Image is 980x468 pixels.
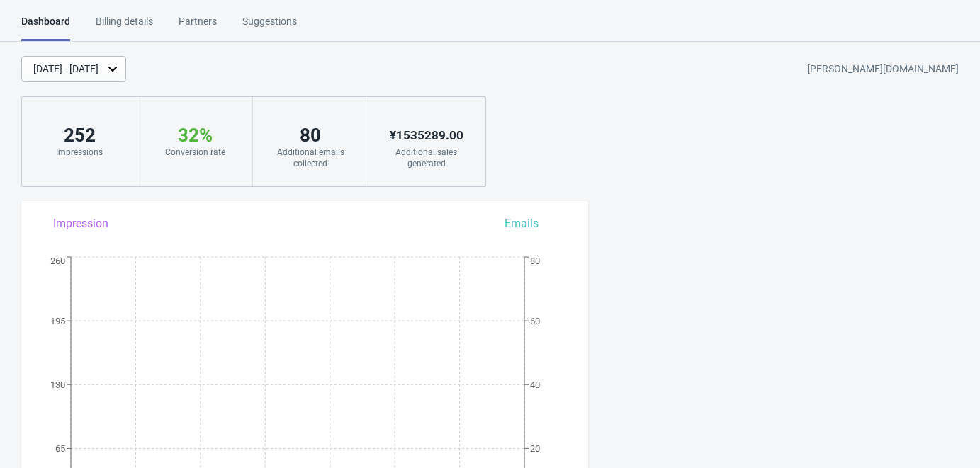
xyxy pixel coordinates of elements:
div: Suggestions [242,14,297,39]
div: 32 % [152,124,238,147]
div: [PERSON_NAME][DOMAIN_NAME] [807,57,959,82]
tspan: 60 [530,316,540,326]
div: ¥ 1535289.00 [383,124,470,147]
div: 80 [267,124,354,147]
iframe: chat widget [920,411,966,454]
tspan: 65 [55,443,65,454]
tspan: 260 [50,256,65,266]
tspan: 40 [530,379,540,390]
div: Additional emails collected [267,147,354,169]
tspan: 20 [530,443,540,454]
div: Partners [179,14,217,39]
div: Dashboard [21,14,70,41]
div: [DATE] - [DATE] [33,62,98,76]
tspan: 195 [50,316,65,326]
div: 252 [36,124,123,147]
div: Additional sales generated [383,147,470,169]
tspan: 130 [50,379,65,390]
div: Impressions [36,147,123,158]
tspan: 80 [530,256,540,266]
div: Conversion rate [152,147,238,158]
div: Billing details [96,14,153,39]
